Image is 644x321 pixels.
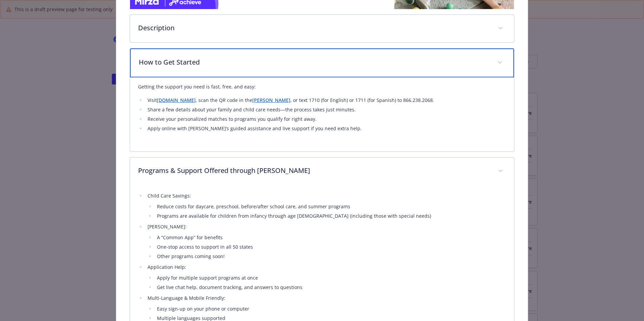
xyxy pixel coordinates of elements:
li: A “Common App” for benefits [155,234,506,242]
div: How to Get Started [130,48,514,77]
li: Other programs coming soon! [155,252,506,260]
a: [DOMAIN_NAME] [157,97,196,103]
li: Receive your personalized matches to programs you qualify for right away. [146,115,506,123]
li: Reduce costs for daycare, preschool, before/after school care, and summer programs [155,203,506,211]
div: How to Get Started [130,77,514,151]
li: Apply online with [PERSON_NAME]’s guided assistance and live support if you need extra help. [146,124,506,133]
p: How to Get Started [139,57,489,67]
p: Description [138,23,490,33]
li: Child Care Savings: [146,192,506,220]
li: Programs are available for children from infancy through age [DEMOGRAPHIC_DATA] (including those ... [155,212,506,220]
li: Visit , scan the QR code in the , or text 1710 (for English) or 1711 (for Spanish) to 866.238.2068. [146,96,506,104]
li: Get live chat help, document tracking, and answers to questions [155,283,506,291]
li: Apply for multiple support programs at once [155,274,506,282]
a: [PERSON_NAME] [252,97,290,103]
li: [PERSON_NAME]: [146,223,506,260]
p: Getting the support you need is fast, free, and easy: [138,83,506,91]
li: Application Help: [146,263,506,291]
p: Programs & Support Offered through [PERSON_NAME] [138,166,490,176]
div: Description [130,15,514,42]
div: Programs & Support Offered through [PERSON_NAME] [130,157,514,185]
li: Share a few details about your family and child care needs—the process takes just minutes. [146,106,506,114]
li: One-stop access to support in all 50 states [155,243,506,251]
li: Easy sign-up on your phone or computer [155,305,506,313]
